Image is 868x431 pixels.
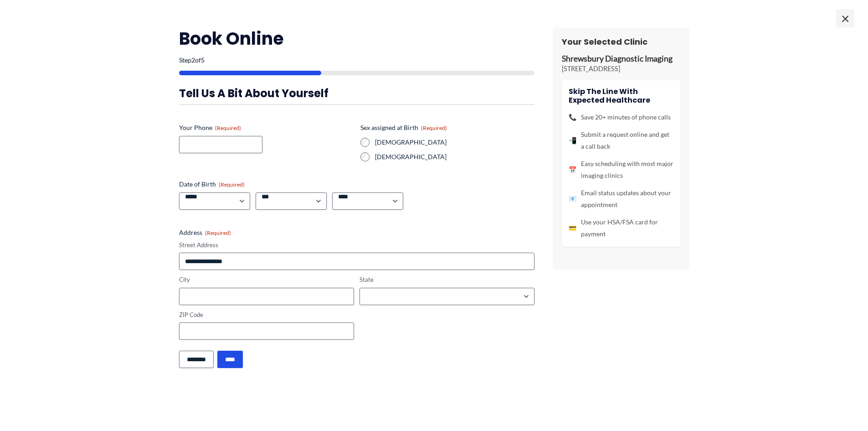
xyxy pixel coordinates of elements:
label: Your Phone [179,123,353,132]
span: 📧 [569,193,576,205]
label: Street Address [179,241,534,249]
li: Submit a request online and get a call back [569,129,673,152]
span: 📲 [569,135,576,146]
span: (Required) [421,125,447,131]
span: 💳 [569,222,576,234]
p: [STREET_ADDRESS] [562,64,680,73]
label: [DEMOGRAPHIC_DATA] [375,152,534,161]
p: Step of [179,57,534,63]
h2: Book Online [179,27,534,50]
legend: Address [179,228,231,237]
h3: Tell us a bit about yourself [179,86,534,100]
li: Email status updates about your appointment [569,187,673,211]
span: (Required) [205,229,231,236]
span: × [836,9,854,27]
h3: Your Selected Clinic [562,36,680,47]
span: (Required) [215,125,241,131]
li: Use your HSA/FSA card for payment [569,216,673,240]
legend: Date of Birth [179,180,245,189]
label: ZIP Code [179,311,354,319]
span: (Required) [219,181,245,188]
li: Save 20+ minutes of phone calls [569,111,673,123]
span: 📞 [569,111,576,123]
p: Shrewsbury Diagnostic Imaging [562,54,680,64]
label: [DEMOGRAPHIC_DATA] [375,138,534,147]
li: Easy scheduling with most major imaging clinics [569,158,673,182]
span: 📅 [569,164,576,176]
span: 2 [191,56,195,64]
label: City [179,275,354,284]
legend: Sex assigned at Birth [360,123,447,132]
span: 5 [201,56,205,64]
h4: Skip the line with Expected Healthcare [569,87,673,104]
label: State [360,275,534,284]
